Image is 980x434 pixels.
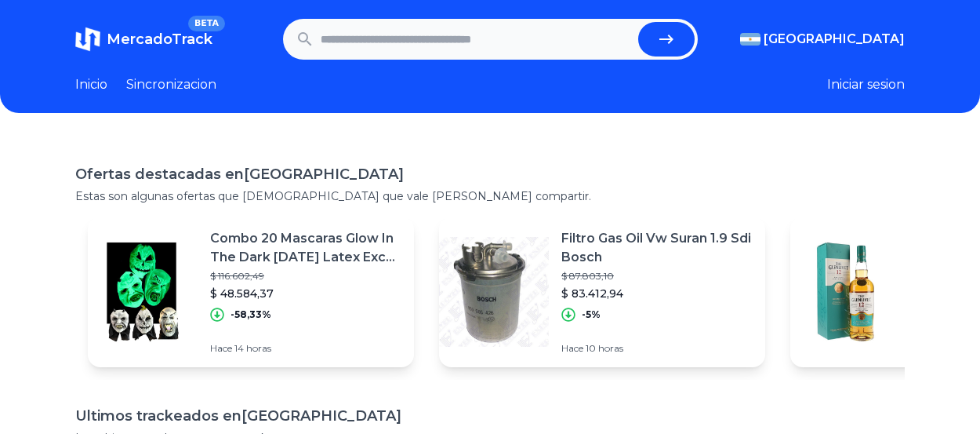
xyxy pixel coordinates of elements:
[561,229,753,267] p: Filtro Gas Oil Vw Suran 1.9 Sdi Bosch
[75,188,905,204] p: Estas son algunas ofertas que [DEMOGRAPHIC_DATA] que vale [PERSON_NAME] compartir.
[88,217,414,367] a: Featured imageCombo 20 Mascaras Glow In The Dark [DATE] Latex Exc Calid$ 116.602,49$ 48.584,37-58...
[188,16,225,31] span: BETA
[126,75,216,94] a: Sincronizacion
[210,342,401,355] p: Hace 14 horas
[210,270,401,283] p: $ 116.602,49
[439,237,549,347] img: Featured image
[827,75,905,94] button: Iniciar sesion
[210,286,401,301] p: $ 48.584,37
[582,308,601,321] p: -5%
[740,33,760,46] img: Argentina
[561,286,753,301] p: $ 83.412,94
[790,237,900,347] img: Featured image
[75,27,100,52] img: MercadoTrack
[75,163,905,185] h1: Ofertas destacadas en [GEOGRAPHIC_DATA]
[764,30,905,49] span: [GEOGRAPHIC_DATA]
[230,308,271,321] p: -58,33%
[740,30,905,49] button: [GEOGRAPHIC_DATA]
[75,405,905,427] h1: Ultimos trackeados en [GEOGRAPHIC_DATA]
[75,75,107,94] a: Inicio
[439,217,765,367] a: Featured imageFiltro Gas Oil Vw Suran 1.9 Sdi Bosch$ 87.803,10$ 83.412,94-5%Hace 10 horas
[561,270,753,283] p: $ 87.803,10
[210,229,401,267] p: Combo 20 Mascaras Glow In The Dark [DATE] Latex Exc Calid
[88,237,198,347] img: Featured image
[107,31,212,48] span: MercadoTrack
[75,27,212,52] a: MercadoTrackBETA
[561,342,753,355] p: Hace 10 horas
